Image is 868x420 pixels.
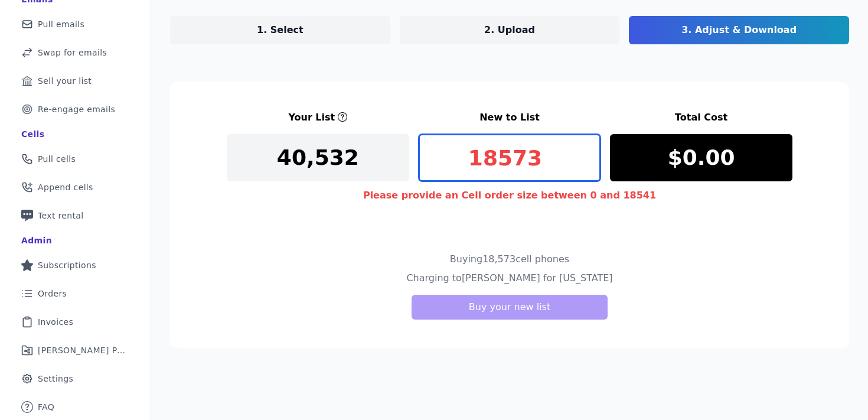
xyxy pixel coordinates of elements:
[21,128,44,140] div: Cells
[9,174,141,200] a: Append cells
[38,344,127,356] span: [PERSON_NAME] Performance
[419,110,601,125] h3: New to List
[9,252,141,278] a: Subscriptions
[412,295,608,320] button: Buy your new list
[484,23,535,37] p: 2. Upload
[38,373,73,385] span: Settings
[610,110,792,125] h3: Total Cost
[400,16,620,44] a: 2. Upload
[21,235,52,246] div: Admin
[38,75,92,87] span: Sell your list
[277,146,359,170] p: 40,532
[9,40,141,66] a: Swap for emails
[668,146,735,170] p: $0.00
[38,153,76,165] span: Pull cells
[9,309,141,335] a: Invoices
[38,259,96,271] span: Subscriptions
[9,366,141,392] a: Settings
[38,18,84,30] span: Pull emails
[38,210,84,222] span: Text rental
[9,203,141,229] a: Text rental
[38,181,93,193] span: Append cells
[363,188,656,236] p: Please provide an Cell order size between 0 and 18541
[629,16,849,44] a: 3. Adjust & Download
[9,11,141,37] a: Pull emails
[450,252,569,266] h4: Buying 18,573 cell phones
[38,103,115,115] span: Re-engage emails
[9,337,141,363] a: [PERSON_NAME] Performance
[9,146,141,172] a: Pull cells
[9,394,141,420] a: FAQ
[170,16,390,44] a: 1. Select
[9,281,141,307] a: Orders
[257,23,304,37] p: 1. Select
[38,401,54,413] span: FAQ
[38,288,67,299] span: Orders
[681,23,797,37] p: 3. Adjust & Download
[38,316,73,328] span: Invoices
[288,110,335,125] h3: Your List
[38,47,107,58] span: Swap for emails
[9,96,141,122] a: Re-engage emails
[406,271,612,285] h4: Charging to [PERSON_NAME] for [US_STATE]
[9,68,141,94] a: Sell your list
